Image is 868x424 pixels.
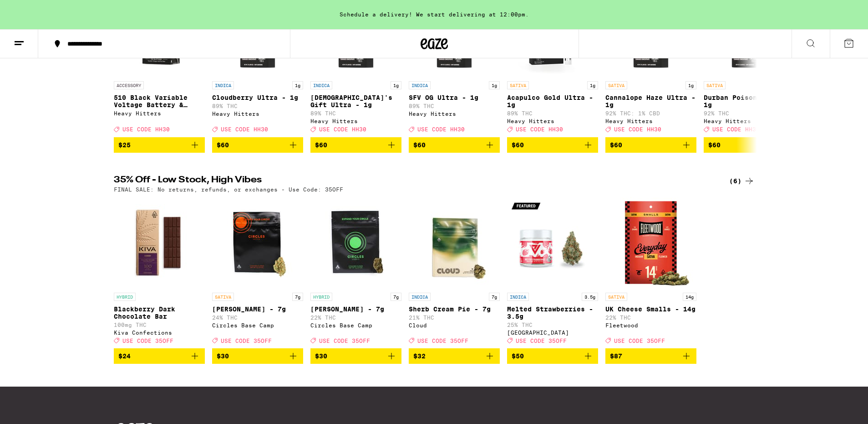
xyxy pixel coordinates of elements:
[587,81,598,89] p: 1g
[212,94,303,101] p: Cloudberry Ultra - 1g
[413,141,426,149] span: $60
[310,81,332,89] p: INDICA
[391,81,401,89] p: 1g
[212,293,234,301] p: SATIVA
[212,315,303,321] p: 24% THC
[114,81,144,89] p: ACCESSORY
[704,118,795,124] div: Heavy Hitters
[114,322,205,328] p: 100mg THC
[507,81,529,89] p: SATIVA
[516,127,563,133] span: USE CODE HH30
[319,338,370,344] span: USE CODE 35OFF
[118,352,131,360] span: $24
[417,338,468,344] span: USE CODE 35OFF
[507,118,598,124] div: Heavy Hitters
[114,348,205,364] button: Add to bag
[212,305,303,313] p: [PERSON_NAME] - 7g
[319,127,366,133] span: USE CODE HH30
[114,94,205,109] p: 510 Black Variable Voltage Battery & Charger
[212,137,303,153] button: Add to bag
[708,141,721,149] span: $60
[507,305,598,320] p: Melted Strawberries - 3.5g
[614,338,665,344] span: USE CODE 35OFF
[409,111,500,117] div: Heavy Hitters
[605,348,696,364] button: Add to bag
[217,141,229,149] span: $60
[114,305,205,320] p: Blackberry Dark Chocolate Bar
[489,81,500,89] p: 1g
[516,338,567,344] span: USE CODE 35OFF
[605,118,696,124] div: Heavy Hitters
[507,348,598,364] button: Add to bag
[221,338,272,344] span: USE CODE 35OFF
[114,197,205,348] a: Open page for Blackberry Dark Chocolate Bar from Kiva Confections
[409,137,500,153] button: Add to bag
[507,322,598,328] p: 25% THC
[489,293,500,301] p: 7g
[114,176,710,186] h2: 35% Off - Low Stock, High Vibes
[221,127,268,133] span: USE CODE HH30
[417,127,465,133] span: USE CODE HH30
[409,103,500,109] p: 89% THC
[212,348,303,364] button: Add to bag
[315,141,327,149] span: $60
[409,315,500,321] p: 21% THC
[409,197,500,288] img: Cloud - Sherb Cream Pie - 7g
[605,94,696,109] p: Cannalope Haze Ultra - 1g
[605,110,696,116] p: 92% THC: 1% CBD
[614,127,661,133] span: USE CODE HH30
[114,293,136,301] p: HYBRID
[292,293,303,301] p: 7g
[114,197,205,288] img: Kiva Confections - Blackberry Dark Chocolate Bar
[310,197,401,348] a: Open page for Lantz - 7g from Circles Base Camp
[409,81,431,89] p: INDICA
[310,315,401,321] p: 22% THC
[507,94,598,109] p: Acapulco Gold Ultra - 1g
[507,197,598,348] a: Open page for Melted Strawberries - 3.5g from Ember Valley
[610,141,622,149] span: $60
[605,197,696,348] a: Open page for UK Cheese Smalls - 14g from Fleetwood
[409,348,500,364] button: Add to bag
[310,197,401,288] img: Circles Base Camp - Lantz - 7g
[122,338,173,344] span: USE CODE 35OFF
[507,330,598,336] div: [GEOGRAPHIC_DATA]
[605,305,696,313] p: UK Cheese Smalls - 14g
[610,352,622,360] span: $87
[605,137,696,153] button: Add to bag
[118,141,131,149] span: $25
[409,293,431,301] p: INDICA
[704,137,795,153] button: Add to bag
[605,322,696,328] div: Fleetwood
[712,127,760,133] span: USE CODE HH30
[212,322,303,328] div: Circles Base Camp
[409,197,500,348] a: Open page for Sherb Cream Pie - 7g from Cloud
[512,141,524,149] span: $60
[310,293,332,301] p: HYBRID
[212,197,303,288] img: Circles Base Camp - Hella Jelly - 7g
[217,352,229,360] span: $30
[391,293,401,301] p: 7g
[114,186,343,192] p: FINAL SALE: No returns, refunds, or exchanges - Use Code: 35OFF
[212,197,303,348] a: Open page for Hella Jelly - 7g from Circles Base Camp
[5,6,66,14] span: Hi. Need any help?
[409,322,500,328] div: Cloud
[310,322,401,328] div: Circles Base Camp
[310,94,401,109] p: [DEMOGRAPHIC_DATA]'s Gift Ultra - 1g
[704,110,795,116] p: 92% THC
[212,111,303,117] div: Heavy Hitters
[507,197,598,288] img: Ember Valley - Melted Strawberries - 3.5g
[292,81,303,89] p: 1g
[409,305,500,313] p: Sherb Cream Pie - 7g
[704,81,726,89] p: SATIVA
[685,81,696,89] p: 1g
[683,293,696,301] p: 14g
[315,352,327,360] span: $30
[310,110,401,116] p: 89% THC
[605,81,627,89] p: SATIVA
[704,94,795,109] p: Durban Poison Ultra - 1g
[507,110,598,116] p: 89% THC
[413,352,426,360] span: $32
[729,176,755,186] a: (6)
[122,127,170,133] span: USE CODE HH30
